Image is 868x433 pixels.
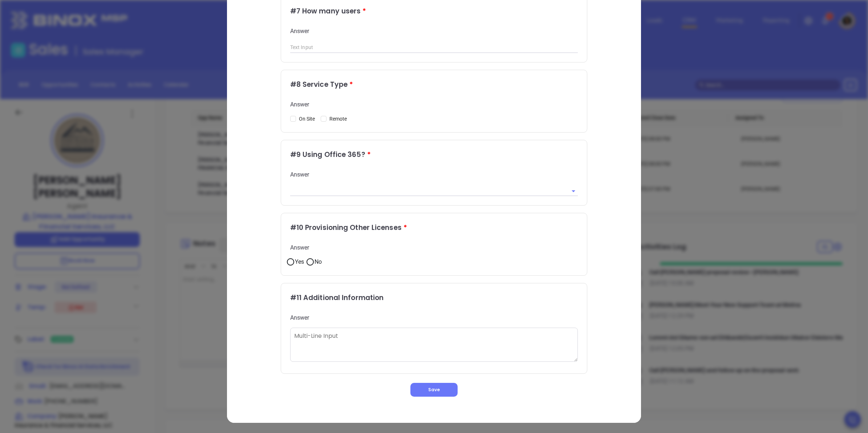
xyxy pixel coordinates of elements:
[296,115,318,123] span: On Site
[295,258,304,266] span: Yes
[290,80,353,89] span: # 8 Service Type
[428,387,440,393] span: Save
[410,383,458,397] button: Save
[290,101,578,109] p: Answer
[315,258,322,266] span: No
[290,314,578,322] p: Answer
[568,186,579,196] button: Open
[290,27,578,35] p: Answer
[290,6,366,16] span: # 7 How many users
[290,171,578,179] p: Answer
[290,223,407,232] span: # 10 Provisioning Other Licenses
[290,293,384,303] span: # 11 Additional Information
[290,244,578,252] p: Answer
[290,42,578,53] input: Text Input
[290,150,371,159] span: # 9 Using Office 365?
[326,115,350,123] span: Remote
